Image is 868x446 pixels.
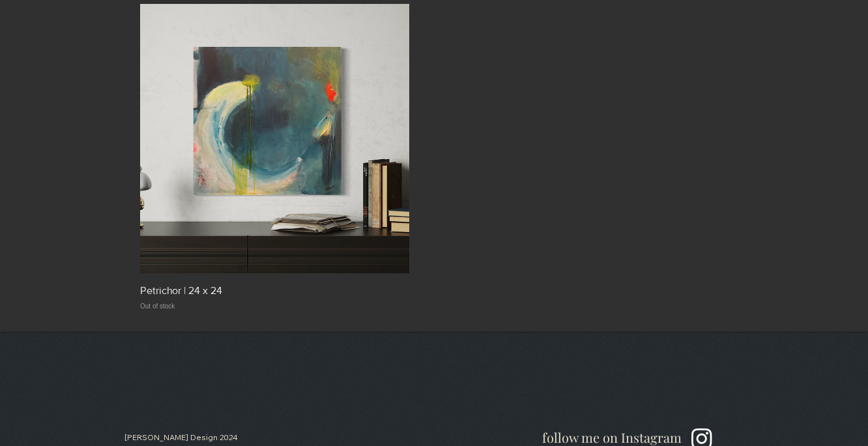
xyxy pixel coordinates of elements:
[140,284,222,298] p: Petrichor | 24 x 24
[140,301,175,311] span: Out of stock
[140,284,409,310] a: Petrichor | 24 x 24Out of stock
[542,428,682,446] span: follow me on Instagram
[542,431,682,445] a: follow me on Instagram
[124,432,238,442] span: [PERSON_NAME] Design 2024
[140,4,409,310] div: Petrichor | 24 x 24 gallery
